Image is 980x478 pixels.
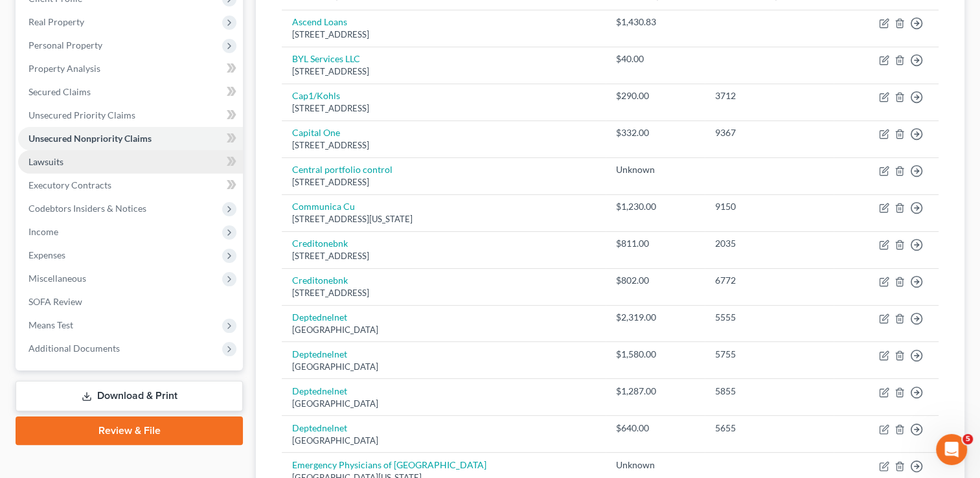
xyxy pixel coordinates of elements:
div: $40.00 [616,52,694,65]
a: Emergency Physicians of [GEOGRAPHIC_DATA] [292,459,486,470]
a: Property Analysis [18,57,243,80]
a: Deptednelnet [292,348,347,359]
a: Creditonebnk [292,238,348,249]
span: Real Property [28,16,84,27]
div: [GEOGRAPHIC_DATA] [292,398,595,410]
a: Executory Contracts [18,174,243,197]
div: [GEOGRAPHIC_DATA] [292,361,595,373]
a: Cap1/Kohls [292,90,340,101]
div: [STREET_ADDRESS] [292,65,595,78]
a: Unsecured Nonpriority Claims [18,127,243,150]
a: Creditonebnk [292,275,348,286]
span: Means Test [28,319,73,330]
span: Lawsuits [28,156,63,167]
div: 3712 [715,89,823,102]
span: Unsecured Nonpriority Claims [28,133,152,144]
a: Deptednelnet [292,385,347,396]
div: $1,580.00 [616,348,694,361]
a: Communica Cu [292,201,355,212]
div: $802.00 [616,274,694,287]
div: 9150 [715,200,823,213]
a: Review & File [16,416,243,445]
div: Unknown [616,163,694,176]
div: [STREET_ADDRESS] [292,176,595,188]
a: Download & Print [16,381,243,411]
div: [STREET_ADDRESS][US_STATE] [292,213,595,225]
a: SOFA Review [18,290,243,313]
a: Secured Claims [18,80,243,104]
span: Secured Claims [28,86,91,97]
a: Deptednelnet [292,312,347,323]
iframe: Intercom live chat [936,434,967,465]
span: SOFA Review [28,296,82,307]
div: $290.00 [616,89,694,102]
div: $332.00 [616,126,694,139]
span: Expenses [28,249,65,260]
div: 6772 [715,274,823,287]
span: Property Analysis [28,63,100,74]
div: 2035 [715,237,823,250]
div: 5855 [715,385,823,398]
div: 5655 [715,422,823,435]
div: [STREET_ADDRESS] [292,139,595,152]
a: Unsecured Priority Claims [18,104,243,127]
span: Personal Property [28,40,102,51]
span: 5 [963,434,973,444]
div: [STREET_ADDRESS] [292,287,595,299]
span: Executory Contracts [28,179,111,190]
div: 5555 [715,311,823,324]
a: BYL Services LLC [292,53,360,64]
span: Codebtors Insiders & Notices [28,203,146,214]
a: Deptednelnet [292,422,347,433]
span: Unsecured Priority Claims [28,109,135,120]
div: [GEOGRAPHIC_DATA] [292,435,595,447]
div: 9367 [715,126,823,139]
div: $811.00 [616,237,694,250]
a: Central portfolio control [292,164,393,175]
div: $2,319.00 [616,311,694,324]
div: 5755 [715,348,823,361]
div: [STREET_ADDRESS] [292,102,595,115]
a: Ascend Loans [292,16,347,27]
span: Income [28,226,58,237]
div: [STREET_ADDRESS] [292,28,595,41]
a: Lawsuits [18,150,243,174]
a: Capital One [292,127,340,138]
div: [STREET_ADDRESS] [292,250,595,262]
span: Miscellaneous [28,273,86,284]
span: Additional Documents [28,343,120,354]
div: [GEOGRAPHIC_DATA] [292,324,595,336]
div: Unknown [616,459,694,472]
div: $1,287.00 [616,385,694,398]
div: $1,430.83 [616,16,694,28]
div: $640.00 [616,422,694,435]
div: $1,230.00 [616,200,694,213]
